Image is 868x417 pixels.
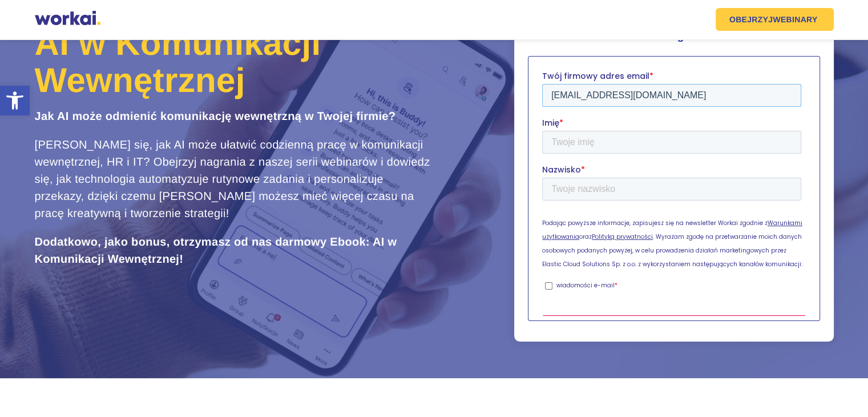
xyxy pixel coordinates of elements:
a: OBEJRZYJWEBINARY [716,8,834,31]
iframe: Form 0 [542,70,806,316]
strong: Jak AI może odmienić komunikację wewnętrzną w Twojej firmie? [35,110,396,123]
span: [PERSON_NAME] się, jak AI może ułatwić codzienną pracę w komunikacji wewnętrznej, HR i IT? Obejrz... [35,139,430,220]
strong: Dodatkowo, jako bonus, otrzymasz od nas darmowy Ebook: AI w Komunikacji Wewnętrznej! [35,236,397,266]
em: WEBINARY [773,15,817,23]
span: AI w Komunikacji Wewnętrznej [35,24,321,99]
